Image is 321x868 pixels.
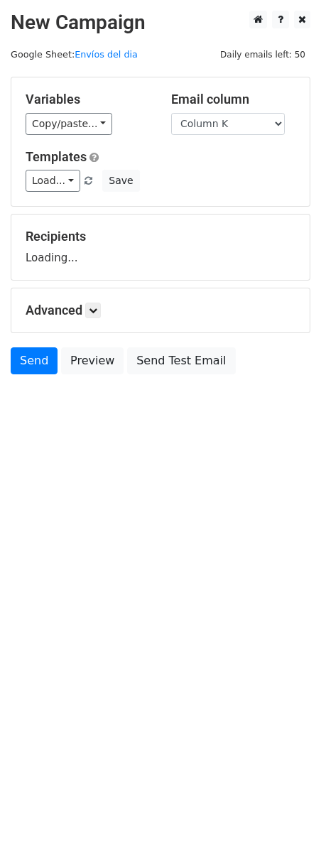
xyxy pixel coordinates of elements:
span: Daily emails left: 50 [215,47,310,63]
small: Google Sheet: [11,49,138,60]
button: Save [102,170,139,192]
a: Preview [61,347,124,374]
a: Templates [26,149,87,164]
a: Load... [26,170,80,192]
a: Copy/paste... [26,113,112,135]
a: Daily emails left: 50 [215,49,310,60]
a: Send Test Email [127,347,235,374]
h2: New Campaign [11,11,310,35]
h5: Variables [26,92,150,107]
div: Loading... [26,229,295,266]
h5: Recipients [26,229,295,244]
h5: Email column [171,92,295,107]
a: Send [11,347,58,374]
a: Envíos del dia [75,49,138,60]
h5: Advanced [26,303,295,318]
